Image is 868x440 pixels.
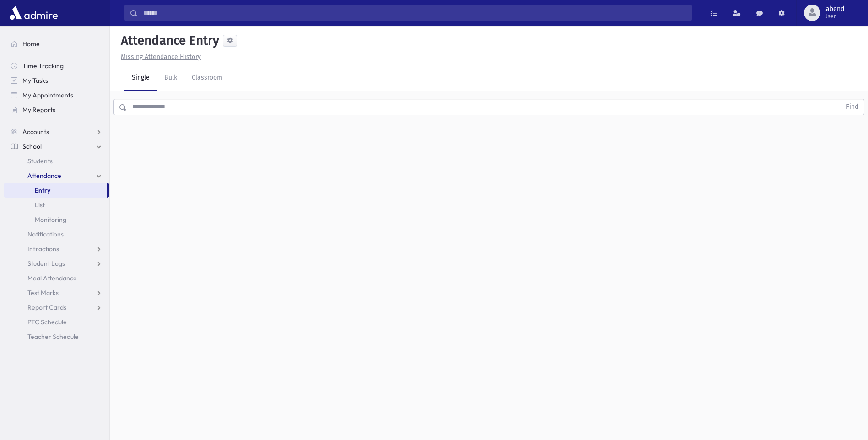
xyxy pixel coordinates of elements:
span: Attendance [27,172,61,180]
a: Test Marks [4,285,109,300]
a: Classroom [184,65,230,91]
a: Meal Attendance [4,271,109,285]
input: Search [138,5,691,21]
a: Entry [4,183,107,198]
a: Time Tracking [4,59,109,73]
a: My Tasks [4,73,109,88]
span: Test Marks [27,289,59,297]
u: Missing Attendance History [121,53,201,61]
span: Student Logs [27,259,65,268]
span: Report Cards [27,303,66,311]
a: Notifications [4,227,109,241]
span: Time Tracking [22,62,64,70]
button: Find [841,99,864,115]
img: AdmirePro [7,4,60,22]
a: Bulk [157,65,184,91]
span: Home [22,40,40,48]
a: List [4,198,109,212]
a: Attendance [4,168,109,183]
a: Student Logs [4,256,109,271]
span: List [35,201,45,209]
span: Monitoring [35,215,66,224]
span: Infractions [27,245,59,253]
span: User [824,13,844,20]
span: labend [824,5,844,13]
span: Notifications [27,230,64,238]
a: Report Cards [4,300,109,315]
a: Accounts [4,124,109,139]
span: Students [27,157,53,165]
a: Missing Attendance History [117,53,201,61]
a: Home [4,37,109,51]
a: My Reports [4,102,109,117]
h5: Attendance Entry [117,33,219,48]
a: Monitoring [4,212,109,227]
span: My Appointments [22,91,73,99]
span: Meal Attendance [27,274,77,282]
a: My Appointments [4,88,109,102]
span: My Reports [22,106,55,114]
span: My Tasks [22,76,48,85]
a: PTC Schedule [4,315,109,329]
a: Single [124,65,157,91]
a: School [4,139,109,154]
span: Entry [35,186,50,194]
span: PTC Schedule [27,318,67,326]
span: Accounts [22,128,49,136]
span: School [22,142,42,150]
span: Teacher Schedule [27,333,79,341]
a: Infractions [4,241,109,256]
a: Students [4,154,109,168]
a: Teacher Schedule [4,329,109,344]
